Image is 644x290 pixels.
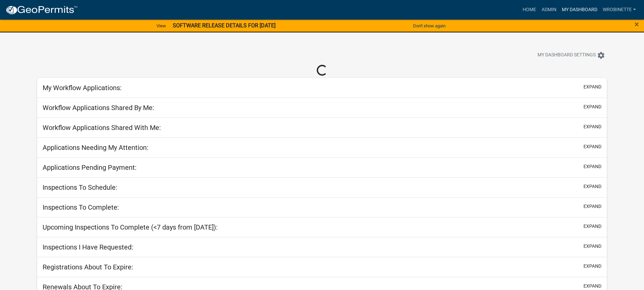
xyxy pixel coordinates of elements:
button: Close [635,20,639,28]
button: expand [583,163,601,170]
button: expand [583,203,601,210]
a: Home [520,3,539,16]
h5: Inspections I Have Requested: [43,243,133,251]
h5: Inspections To Schedule: [43,183,117,191]
button: Don't show again [410,20,448,31]
button: expand [583,83,601,90]
strong: SOFTWARE RELEASE DETAILS FOR [DATE] [173,22,276,29]
button: expand [583,183,601,190]
button: expand [583,143,601,150]
a: View [154,20,169,31]
h5: My Workflow Applications: [43,84,122,92]
h5: Applications Needing My Attention: [43,143,148,152]
h5: Applications Pending Payment: [43,163,137,172]
button: expand [583,103,601,110]
h5: Upcoming Inspections To Complete (<7 days from [DATE]): [43,223,218,231]
i: settings [597,51,605,59]
button: expand [583,123,601,130]
a: My Dashboard [559,3,600,16]
a: wrobinette [600,3,639,16]
h5: Registrations About To Expire: [43,263,133,271]
h5: Workflow Applications Shared With Me: [43,124,161,132]
h5: Inspections To Complete: [43,203,119,211]
button: expand [583,263,601,270]
button: expand [583,223,601,230]
button: expand [583,283,601,290]
span: × [635,20,639,29]
a: Admin [539,3,559,16]
button: My Dashboard Settingssettings [532,49,611,62]
button: expand [583,243,601,250]
h5: Workflow Applications Shared By Me: [43,104,154,112]
span: My Dashboard Settings [538,51,596,59]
